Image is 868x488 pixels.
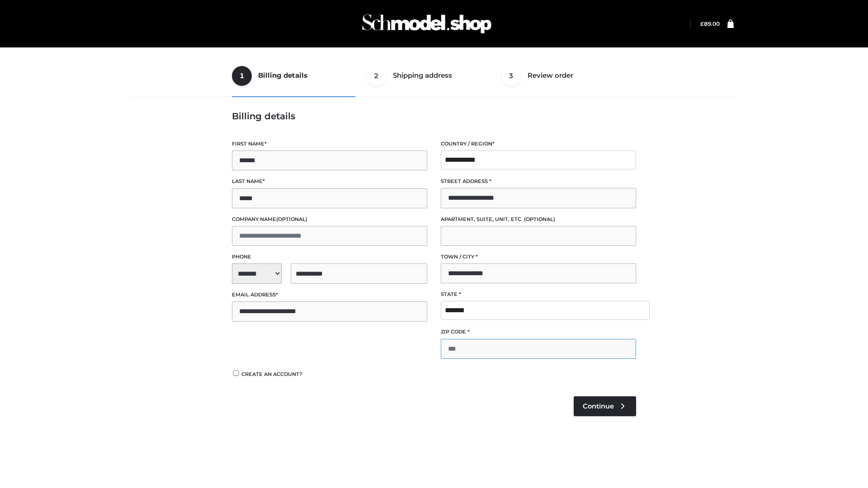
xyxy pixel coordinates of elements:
label: ZIP Code [441,328,636,336]
span: (optional) [524,216,555,222]
label: First name [232,140,427,148]
span: (optional) [276,216,307,222]
input: Create an account? [232,370,240,376]
bdi: 89.00 [700,20,720,27]
label: Town / City [441,253,636,261]
img: Schmodel Admin 964 [359,6,495,42]
label: Last name [232,177,427,186]
label: Street address [441,177,636,186]
label: Email address [232,291,427,299]
label: State [441,290,636,299]
span: Create an account? [241,371,302,377]
a: £89.00 [700,20,720,27]
h3: Billing details [232,111,636,122]
a: Continue [574,396,636,416]
label: Country / Region [441,140,636,148]
label: Phone [232,253,427,261]
span: £ [700,20,704,27]
label: Apartment, suite, unit, etc. [441,215,636,224]
span: Continue [583,402,614,410]
label: Company name [232,215,427,224]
